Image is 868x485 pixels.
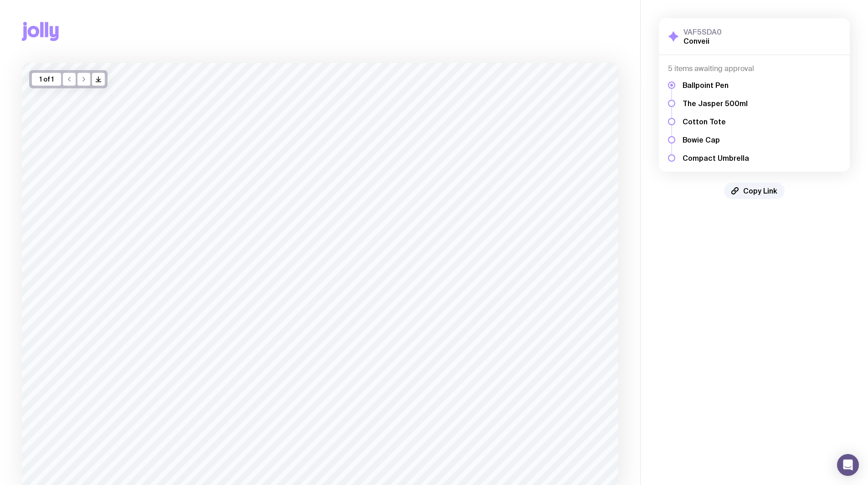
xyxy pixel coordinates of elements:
span: Copy Link [743,186,777,195]
button: Copy Link [724,183,785,199]
h5: Bowie Cap [683,135,749,144]
h4: 5 items awaiting approval [668,64,841,73]
g: /> /> [96,77,101,82]
h5: The Jasper 500ml [683,99,749,108]
button: />/> [92,73,105,86]
div: Open Intercom Messenger [837,454,859,476]
h5: Compact Umbrella [683,153,749,163]
h5: Ballpoint Pen [683,81,749,90]
h5: Cotton Tote [683,117,749,126]
h3: VAF5SDA0 [683,27,722,36]
div: 1 of 1 [32,73,61,86]
h2: Conveii [683,36,722,46]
